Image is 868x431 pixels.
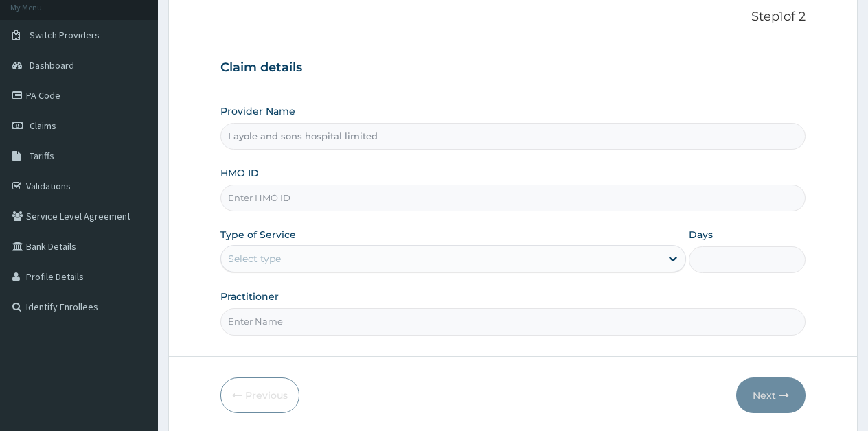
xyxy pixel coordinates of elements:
[220,308,806,335] input: Enter Name
[30,29,100,41] span: Switch Providers
[30,119,56,132] span: Claims
[30,59,74,71] span: Dashboard
[220,166,259,180] label: HMO ID
[220,185,806,211] input: Enter HMO ID
[220,290,279,303] label: Practitioner
[220,228,296,242] label: Type of Service
[30,150,54,162] span: Tariffs
[220,60,806,75] h3: Claim details
[220,104,295,118] label: Provider Name
[220,377,299,413] button: Previous
[220,10,806,25] p: Step 1 of 2
[228,252,281,266] div: Select type
[736,377,806,413] button: Next
[689,228,713,242] label: Days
